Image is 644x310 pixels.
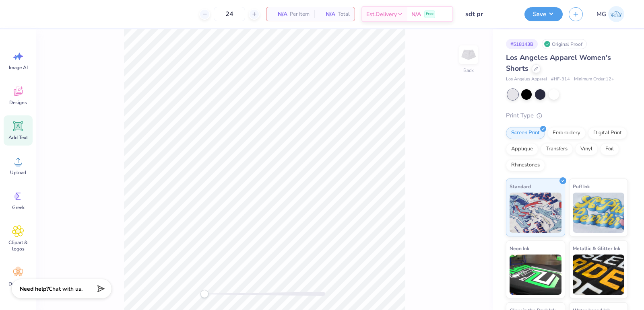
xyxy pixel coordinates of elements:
img: Puff Ink [573,193,625,233]
strong: Need help? [20,285,49,293]
div: Digital Print [588,127,627,139]
div: Rhinestones [506,159,545,171]
img: Standard [510,193,561,233]
span: Add Text [8,134,28,141]
img: Mary Grace [608,6,624,22]
input: Untitled Design [459,6,518,22]
a: MG [593,6,628,22]
span: Upload [10,169,26,176]
img: Metallic & Glitter Ink [573,255,625,295]
span: Minimum Order: 12 + [574,76,614,83]
span: N/A [319,10,335,18]
span: Free [426,11,433,17]
span: Los Angeles Apparel [506,76,547,83]
div: Print Type [506,111,628,120]
input: – – [214,7,245,21]
span: N/A [271,10,287,18]
div: # 518143B [506,39,538,49]
span: Los Angeles Apparel Women's Shorts [506,53,611,73]
button: Save [524,7,563,21]
div: Original Proof [542,39,587,49]
div: Accessibility label [200,290,208,298]
div: Embroidery [547,127,586,139]
img: Neon Ink [510,255,561,295]
span: # HF-314 [551,76,570,83]
span: Standard [510,182,531,191]
span: Greek [12,204,25,211]
div: Vinyl [575,143,598,155]
span: N/A [411,10,421,18]
span: Est. Delivery [366,10,397,18]
div: Applique [506,143,538,155]
span: Image AI [9,64,28,71]
span: Puff Ink [573,182,590,191]
div: Back [463,67,474,74]
div: Foil [600,143,619,155]
span: Neon Ink [510,244,529,253]
span: Per Item [290,10,310,18]
span: Decorate [8,281,28,287]
span: Total [338,10,350,18]
div: Transfers [541,143,573,155]
span: MG [597,10,606,19]
span: Chat with us. [49,285,83,293]
span: Metallic & Glitter Ink [573,244,620,253]
span: Clipart & logos [5,239,31,252]
span: Designs [9,99,27,106]
img: Back [460,47,477,63]
div: Screen Print [506,127,545,139]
